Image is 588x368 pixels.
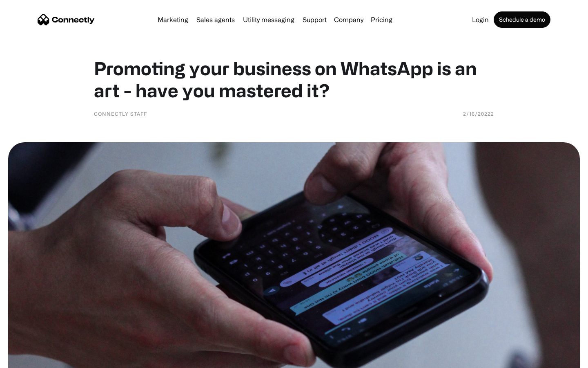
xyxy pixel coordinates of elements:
a: Pricing [367,16,396,23]
div: 2/16/20222 [463,110,494,118]
a: Sales agents [193,16,238,23]
div: Company [334,14,363,25]
a: Marketing [154,16,192,23]
a: Schedule a demo [494,11,550,28]
a: Support [299,16,330,23]
aside: Language selected: English [8,354,49,365]
h1: Promoting your business on WhatsApp is an art - have you mastered it? [94,57,494,101]
ul: Language list [16,354,49,365]
a: Login [469,16,492,23]
a: Utility messaging [240,16,298,23]
div: Connectly Staff [94,110,147,118]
